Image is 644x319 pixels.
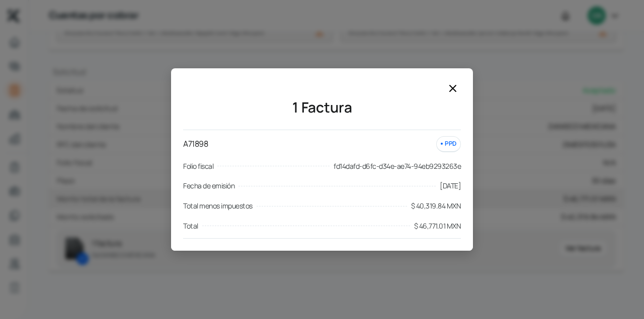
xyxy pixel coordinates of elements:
[334,160,461,172] span: fd14dafd-d6fc-d34e-ae74-94eb9293263e
[183,160,213,172] span: Folio fiscal
[183,200,253,212] span: Total menos impuestos
[183,220,198,232] span: Total
[411,200,461,212] span: $ 40,319.84 MXN
[292,96,352,118] div: 1 Factura
[414,220,461,232] span: $ 46,771.01 MXN
[183,180,234,192] span: Fecha de emisión
[183,137,208,151] p: A71898
[440,180,461,192] span: [DATE]
[436,136,461,152] div: PPD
